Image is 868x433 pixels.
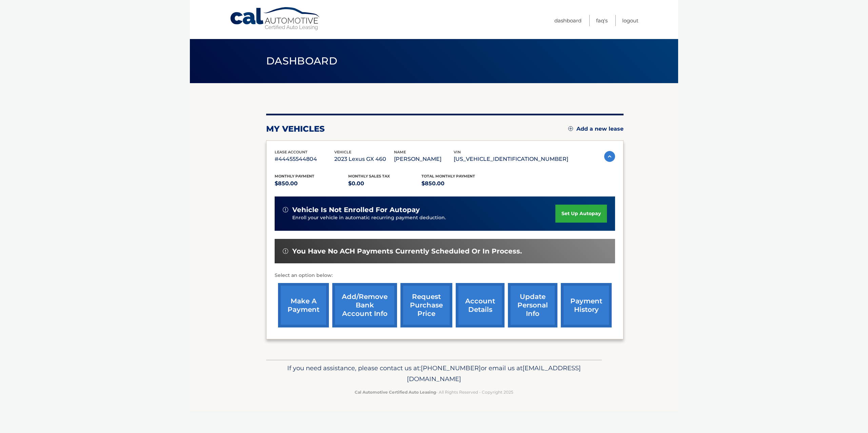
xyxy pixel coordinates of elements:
[275,150,308,154] span: lease account
[508,283,557,327] a: update personal info
[266,124,325,134] h2: my vehicles
[275,179,348,188] p: $850.00
[421,364,481,372] span: [PHONE_NUMBER]
[292,214,555,222] p: Enroll your vehicle in automatic recurring payment deduction.
[394,154,454,164] p: [PERSON_NAME]
[283,248,288,254] img: alert-white.svg
[275,174,314,178] span: Monthly Payment
[230,7,321,31] a: Cal Automotive
[604,151,615,162] img: accordion-active.svg
[271,389,597,396] p: - All Rights Reserved - Copyright 2025
[407,364,581,383] span: [EMAIL_ADDRESS][DOMAIN_NAME]
[332,283,397,327] a: Add/Remove bank account info
[348,179,422,188] p: $0.00
[561,283,612,327] a: payment history
[278,283,329,327] a: make a payment
[555,205,607,223] a: set up autopay
[292,247,522,256] span: You have no ACH payments currently scheduled or in process.
[421,179,495,188] p: $850.00
[400,283,452,327] a: request purchase price
[266,55,337,67] span: Dashboard
[348,174,390,178] span: Monthly sales Tax
[568,126,573,131] img: add.svg
[283,207,288,212] img: alert-white.svg
[454,150,461,154] span: vin
[334,154,394,164] p: 2023 Lexus GX 460
[394,150,406,154] span: name
[275,271,615,280] p: Select an option below:
[554,15,581,26] a: Dashboard
[271,363,597,384] p: If you need assistance, please contact us at: or email us at
[622,15,638,26] a: Logout
[334,150,351,154] span: vehicle
[596,15,608,26] a: FAQ's
[454,154,568,164] p: [US_VEHICLE_IDENTIFICATION_NUMBER]
[355,390,436,395] strong: Cal Automotive Certified Auto Leasing
[568,126,624,132] a: Add a new lease
[456,283,505,327] a: account details
[275,154,334,164] p: #44455544804
[421,174,475,178] span: Total Monthly Payment
[292,206,420,214] span: vehicle is not enrolled for autopay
